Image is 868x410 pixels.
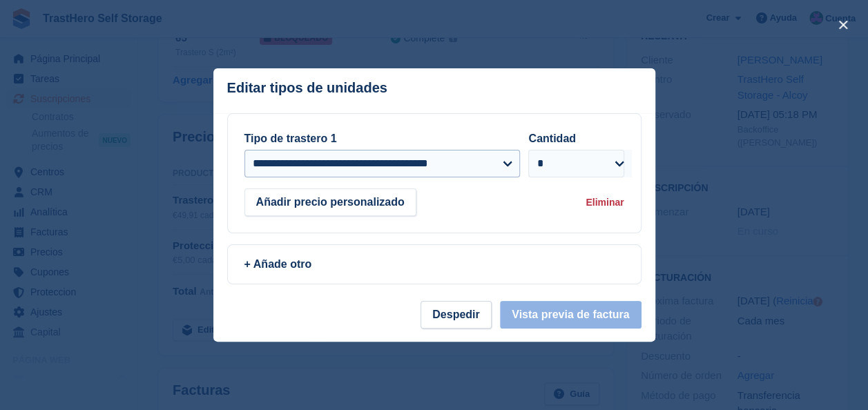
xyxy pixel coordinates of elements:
label: Tipo de trastero 1 [244,133,337,144]
p: Editar tipos de unidades [227,80,387,96]
label: Cantidad [528,133,575,144]
div: Eliminar [586,195,624,210]
button: close [832,14,854,36]
div: + Añade otro [244,256,624,273]
button: Despedir [421,301,491,329]
button: Añadir precio personalizado [244,188,416,216]
a: + Añade otro [227,244,642,284]
button: Vista previa de factura [500,301,641,329]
